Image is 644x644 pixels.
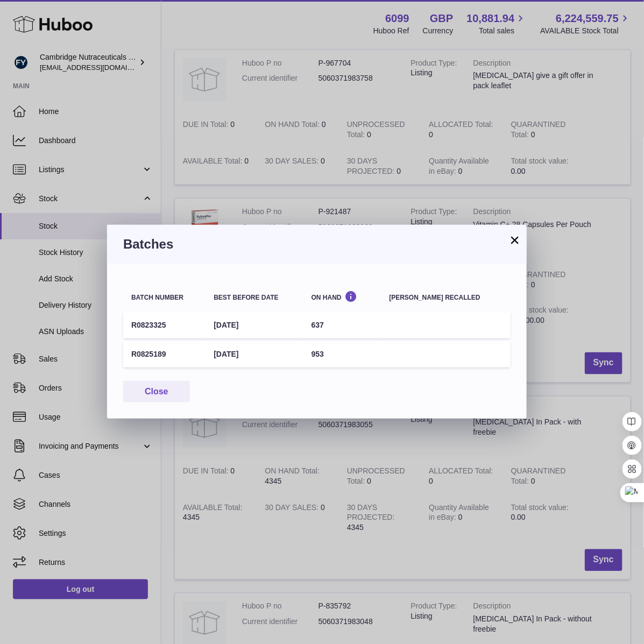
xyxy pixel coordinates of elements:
td: [DATE] [206,341,303,367]
td: R0823325 [123,312,206,338]
div: Batch number [131,294,197,301]
div: Best before date [214,294,295,301]
button: × [508,233,521,246]
div: [PERSON_NAME] recalled [390,294,503,301]
td: [DATE] [206,312,303,338]
td: 637 [303,312,381,338]
div: On Hand [312,291,373,301]
td: 953 [303,341,381,367]
h3: Batches [123,236,511,253]
td: R0825189 [123,341,206,367]
button: Close [123,381,190,403]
